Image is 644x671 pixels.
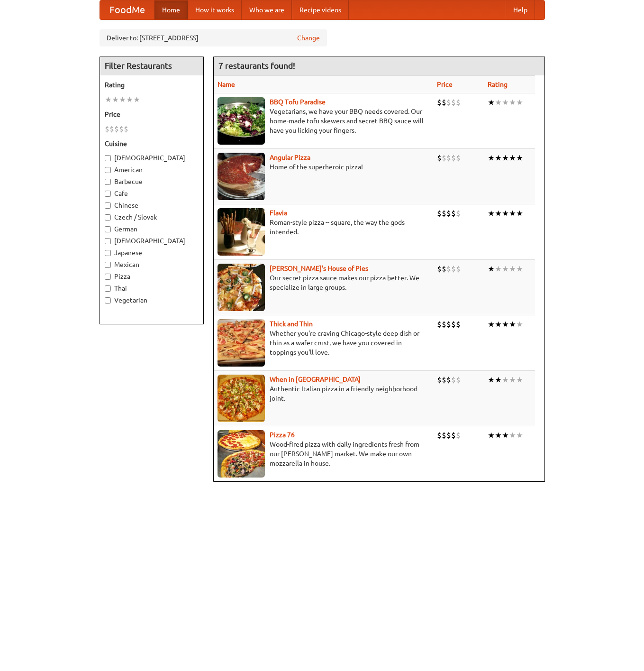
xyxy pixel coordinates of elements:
[502,430,509,441] li: ★
[292,0,349,19] a: Recipe videos
[218,430,265,478] img: pizza76.jpg
[509,208,516,219] li: ★
[446,153,451,163] li: $
[119,124,124,134] li: $
[451,153,456,163] li: $
[488,153,495,163] li: ★
[270,98,326,106] a: BBQ Tofu Paradise
[218,273,430,292] p: Our secret pizza sauce makes our pizza better. We specialize in large groups.
[105,153,199,163] label: [DEMOGRAPHIC_DATA]
[105,226,111,232] input: German
[437,430,442,441] li: $
[270,209,287,217] a: Flavia
[437,97,442,108] li: $
[437,264,442,274] li: $
[502,97,509,108] li: ★
[502,264,509,274] li: ★
[105,274,111,280] input: Pizza
[270,431,295,439] a: Pizza 76
[456,208,461,219] li: $
[218,329,430,357] p: Whether you're craving Chicago-style deep dish or thin as a wafer crust, we have you covered in t...
[105,110,199,119] h5: Price
[105,214,111,221] input: Czech / Slovak
[124,124,128,134] li: $
[446,264,451,274] li: $
[105,250,111,256] input: Japanese
[509,97,516,108] li: ★
[109,124,114,134] li: $
[105,224,199,234] label: German
[442,319,446,330] li: $
[105,124,109,134] li: $
[105,272,199,281] label: Pizza
[446,375,451,385] li: $
[105,165,199,175] label: American
[270,154,310,161] a: Angular Pizza
[456,430,461,441] li: $
[502,153,509,163] li: ★
[114,124,119,134] li: $
[105,295,199,305] label: Vegetarian
[218,208,265,256] img: flavia.jpg
[516,430,523,441] li: ★
[112,94,119,105] li: ★
[442,264,446,274] li: $
[488,430,495,441] li: ★
[509,264,516,274] li: ★
[100,56,203,75] h4: Filter Restaurants
[488,264,495,274] li: ★
[105,191,111,197] input: Cafe
[218,264,265,311] img: luigis.jpg
[502,375,509,385] li: ★
[105,260,199,269] label: Mexican
[442,375,446,385] li: $
[509,430,516,441] li: ★
[242,0,292,19] a: Who we are
[516,208,523,219] li: ★
[516,319,523,330] li: ★
[502,208,509,219] li: ★
[270,265,368,272] a: [PERSON_NAME]'s House of Pies
[105,238,111,244] input: [DEMOGRAPHIC_DATA]
[456,97,461,108] li: $
[105,167,111,173] input: American
[105,80,199,90] h5: Rating
[270,320,313,328] a: Thick and Thin
[516,97,523,108] li: ★
[495,208,502,219] li: ★
[105,285,111,292] input: Thai
[297,33,320,43] a: Change
[451,264,456,274] li: $
[105,262,111,268] input: Mexican
[218,153,265,200] img: angular.jpg
[488,319,495,330] li: ★
[488,208,495,219] li: ★
[451,208,456,219] li: $
[218,162,430,172] p: Home of the superheroic pizza!
[218,384,430,403] p: Authentic Italian pizza in a friendly neighborhood joint.
[105,201,199,210] label: Chinese
[516,264,523,274] li: ★
[446,97,451,108] li: $
[446,319,451,330] li: $
[105,155,111,161] input: [DEMOGRAPHIC_DATA]
[495,264,502,274] li: ★
[495,319,502,330] li: ★
[442,430,446,441] li: $
[509,153,516,163] li: ★
[437,375,442,385] li: $
[105,189,199,198] label: Cafe
[437,208,442,219] li: $
[456,153,461,163] li: $
[437,319,442,330] li: $
[218,375,265,422] img: wheninrome.jpg
[270,376,361,383] a: When in [GEOGRAPHIC_DATA]
[488,97,495,108] li: ★
[105,284,199,293] label: Thai
[188,0,242,19] a: How it works
[495,97,502,108] li: ★
[437,81,453,88] a: Price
